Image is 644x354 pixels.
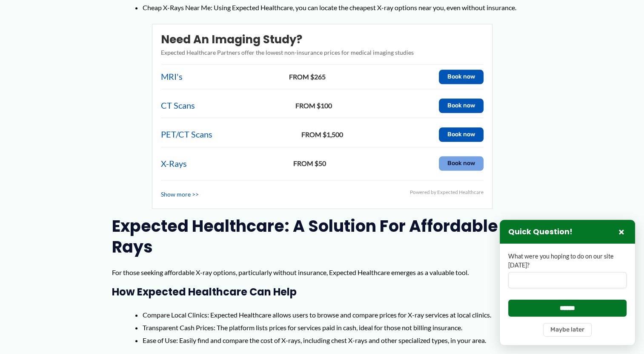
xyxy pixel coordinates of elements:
label: What were you hoping to do on our site [DATE]? [508,252,627,270]
a: PET/CT Scans [161,126,212,142]
h2: Need an imaging study? [161,33,484,47]
a: MRI's [161,69,183,84]
p: For those seeking affordable X-ray options, particularly without insurance, Expected Healthcare e... [112,266,532,279]
button: Book now [439,156,484,171]
h2: Expected Healthcare: A Solution for Affordable X-Rays [112,216,532,258]
li: Compare Local Clinics: Expected Healthcare allows users to browse and compare prices for X-ray se... [143,309,532,321]
button: Book now [439,127,484,142]
li: Ease of Use: Easily find and compare the cost of X-rays, including chest X-rays and other special... [143,334,532,347]
button: Book now [439,98,484,113]
span: FROM $50 [189,157,430,170]
button: Maybe later [543,323,592,337]
li: Cheap X-Rays Near Me: Using Expected Healthcare, you can locate the cheapest X-ray options near y... [143,1,532,14]
h3: How Expected Healthcare Can Help [112,285,532,298]
a: Show more >> [161,189,199,200]
a: CT Scans [161,98,195,113]
div: Powered by Expected Healthcare [410,188,484,197]
button: Book now [439,70,484,84]
button: Close [616,227,627,237]
span: FROM $265 [185,70,430,83]
span: FROM $1,500 [215,128,430,141]
a: X-Rays [161,156,187,171]
p: Expected Healthcare Partners offer the lowest non-insurance prices for medical imaging studies [161,47,484,58]
li: Transparent Cash Prices: The platform lists prices for services paid in cash, ideal for those not... [143,321,532,334]
span: FROM $100 [197,99,430,112]
h3: Quick Question! [508,227,572,237]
